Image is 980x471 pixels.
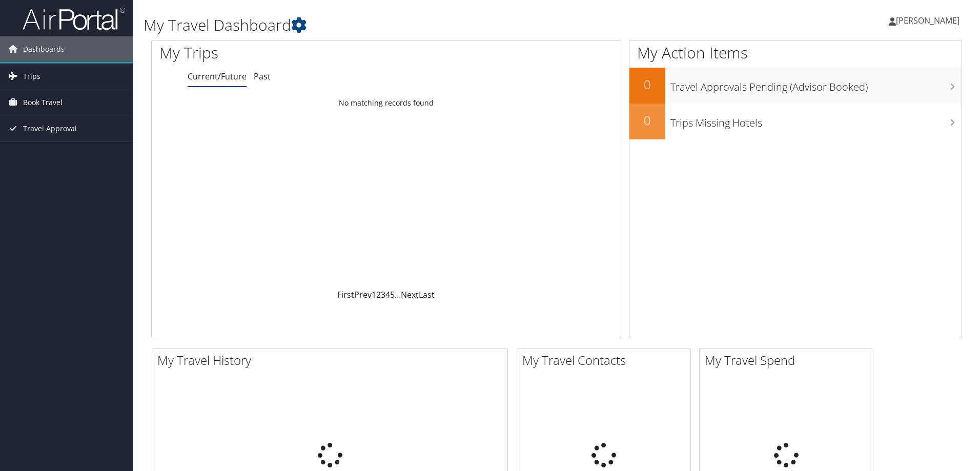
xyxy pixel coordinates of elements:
[381,289,385,300] a: 3
[705,352,873,369] h2: My Travel Spend
[629,76,665,93] h2: 0
[395,289,401,300] span: …
[152,94,621,112] td: No matching records found
[23,7,125,31] img: airportal-logo.png
[354,289,372,300] a: Prev
[144,14,695,36] h1: My Travel Dashboard
[254,71,271,82] a: Past
[385,289,390,300] a: 4
[23,116,77,141] span: Travel Approval
[629,112,665,129] h2: 0
[337,289,354,300] a: First
[157,352,507,369] h2: My Travel History
[419,289,435,300] a: Last
[23,90,63,115] span: Book Travel
[401,289,419,300] a: Next
[896,15,959,26] span: [PERSON_NAME]
[159,42,418,64] h1: My Trips
[629,68,962,104] a: 0Travel Approvals Pending (Advisor Booked)
[889,5,970,36] a: [PERSON_NAME]
[629,42,962,64] h1: My Action Items
[23,36,65,62] span: Dashboards
[188,71,247,82] a: Current/Future
[670,75,962,94] h3: Travel Approvals Pending (Advisor Booked)
[629,104,962,139] a: 0Trips Missing Hotels
[522,352,690,369] h2: My Travel Contacts
[376,289,381,300] a: 2
[23,64,40,89] span: Trips
[372,289,376,300] a: 1
[670,111,962,130] h3: Trips Missing Hotels
[390,289,395,300] a: 5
